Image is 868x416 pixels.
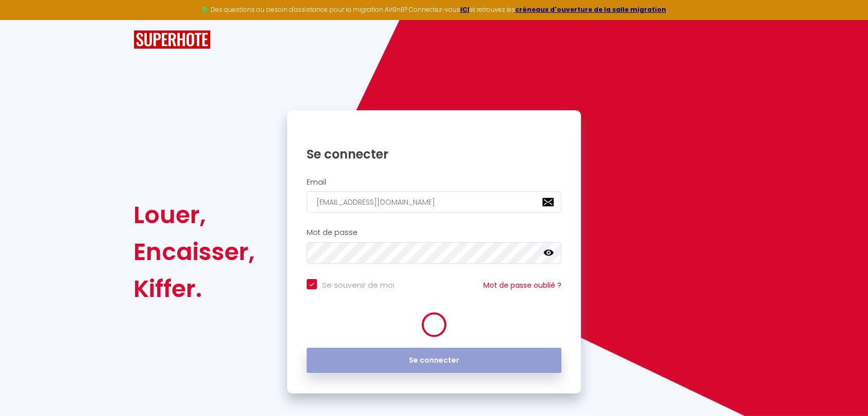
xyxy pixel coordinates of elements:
button: Ouvrir le widget de chat LiveChat [8,4,39,35]
div: Encaisser, [134,233,255,270]
a: Mot de passe oublié ? [483,280,561,290]
button: Se connecter [307,348,561,373]
h2: Email [307,178,561,187]
div: Louer, [134,196,255,233]
img: SuperHote logo [134,30,211,49]
iframe: Chat [824,370,860,408]
a: créneaux d'ouverture de la salle migration [515,5,666,14]
input: Ton Email [307,191,561,213]
h1: Se connecter [307,146,561,162]
div: Kiffer. [134,270,255,307]
a: ICI [460,5,469,14]
h2: Mot de passe [307,228,561,237]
